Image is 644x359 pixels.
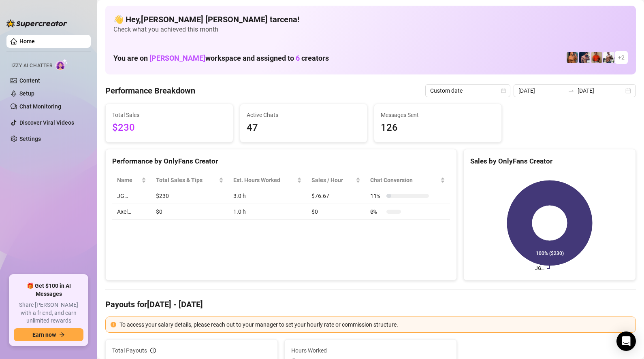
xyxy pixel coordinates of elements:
span: Total Sales [112,110,226,119]
span: 🎁 Get $100 in AI Messages [14,282,83,298]
h1: You are on workspace and assigned to creators [113,54,329,63]
input: End date [578,86,624,95]
a: Chat Monitoring [19,103,61,110]
th: Sales / Hour [307,172,366,188]
td: $0 [307,204,366,220]
span: 47 [247,120,361,136]
h4: Performance Breakdown [105,85,195,96]
a: Discover Viral Videos [19,119,74,126]
th: Total Sales & Tips [151,172,228,188]
div: To access your salary details, please reach out to your manager to set your hourly rate or commis... [119,320,631,329]
a: Settings [19,136,41,142]
span: Share [PERSON_NAME] with a friend, and earn unlimited rewards [14,301,83,325]
span: Check what you achieved this month [113,25,628,34]
span: info-circle [150,348,156,353]
img: Axel [579,52,590,63]
span: Total Payouts [112,346,147,355]
input: Start date [518,86,565,95]
h4: Payouts for [DATE] - [DATE] [105,299,636,310]
div: Est. Hours Worked [233,176,295,185]
span: swap-right [568,87,574,94]
td: $230 [151,188,228,204]
th: Name [112,172,151,188]
text: JG… [535,266,544,271]
td: JG… [112,188,151,204]
span: Sales / Hour [311,176,354,185]
span: 126 [381,120,495,136]
img: AI Chatter [55,59,68,70]
span: Chat Conversion [370,176,439,185]
span: exclamation-circle [111,322,116,327]
span: [PERSON_NAME] [149,54,205,62]
span: + 2 [618,53,625,62]
span: Izzy AI Chatter [11,62,52,70]
td: $0 [151,204,228,220]
div: Open Intercom Messenger [616,331,636,351]
span: Custom date [430,85,505,97]
img: JUSTIN [603,52,614,63]
span: to [568,87,574,94]
span: Total Sales & Tips [156,176,217,185]
span: arrow-right [59,332,65,338]
span: Messages Sent [381,110,495,119]
div: Performance by OnlyFans Creator [112,156,450,167]
a: Content [19,77,40,84]
span: calendar [501,88,506,93]
a: Home [19,38,35,45]
span: Hours Worked [291,346,450,355]
span: 11 % [370,191,383,200]
td: 1.0 h [228,204,306,220]
td: $76.67 [307,188,366,204]
td: 3.0 h [228,188,306,204]
span: 0 % [370,207,383,216]
h4: 👋 Hey, [PERSON_NAME] [PERSON_NAME] tarcena ! [113,14,628,25]
td: Axel… [112,204,151,220]
div: Sales by OnlyFans Creator [470,156,629,167]
a: Setup [19,90,34,97]
img: JG [567,52,578,63]
img: Justin [591,52,602,63]
span: $230 [112,120,226,136]
img: logo-BBDzfeDw.svg [6,19,67,28]
span: Earn now [32,331,56,338]
span: 6 [296,54,300,62]
th: Chat Conversion [365,172,450,188]
span: Active Chats [247,110,361,119]
button: Earn nowarrow-right [14,328,83,341]
span: Name [117,176,140,185]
